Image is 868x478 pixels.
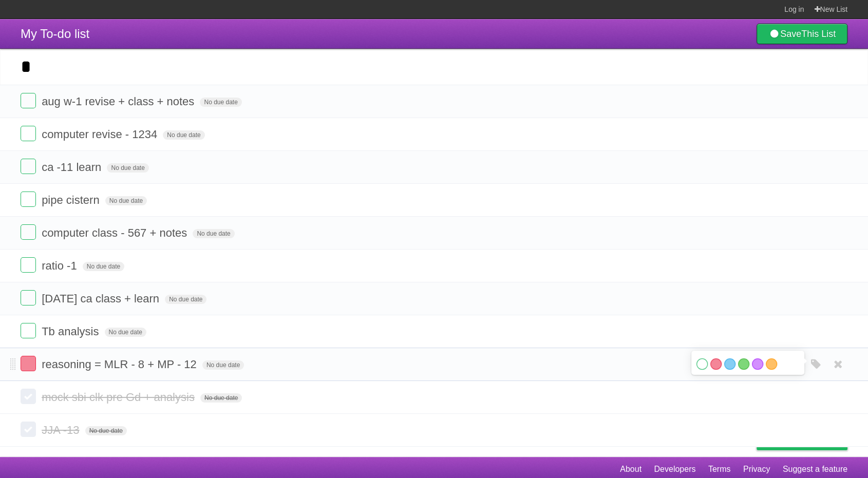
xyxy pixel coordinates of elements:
label: Orange [766,358,777,370]
span: pipe cistern [42,194,102,206]
span: [DATE] ca class + learn [42,292,162,305]
label: Blue [724,358,735,370]
span: No due date [85,426,127,435]
label: Done [21,93,36,108]
label: Done [21,323,36,338]
span: No due date [105,328,146,337]
label: Green [738,358,749,370]
span: reasoning = MLR - 8 + MP - 12 [42,358,199,371]
b: This List [801,29,836,39]
label: Done [21,389,36,404]
a: SaveThis List [757,24,847,44]
label: Done [21,192,36,207]
label: Red [710,358,722,370]
span: My To-do list [21,27,89,41]
span: No due date [105,196,147,205]
span: No due date [165,295,206,304]
label: Done [21,224,36,240]
label: Purple [752,358,763,370]
span: computer revise - 1234 [42,128,160,141]
label: Done [21,356,36,371]
span: No due date [202,360,244,370]
span: No due date [200,98,241,107]
label: White [696,358,708,370]
span: ratio -1 [42,259,79,272]
label: Done [21,159,36,174]
span: No due date [107,163,148,173]
span: aug w-1 revise + class + notes [42,95,197,108]
span: No due date [193,229,234,238]
label: Done [21,257,36,273]
span: ca -11 learn [42,161,104,174]
span: JJA -13 [42,424,82,436]
label: Done [21,290,36,305]
label: Done [21,422,36,437]
span: Buy me a coffee [778,432,842,450]
span: No due date [200,393,242,403]
span: No due date [163,130,204,140]
span: No due date [83,262,124,271]
label: Done [21,126,36,141]
span: computer class - 567 + notes [42,226,190,239]
span: mock sbi clk pre Gd + analysis [42,391,197,404]
span: Tb analysis [42,325,101,338]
